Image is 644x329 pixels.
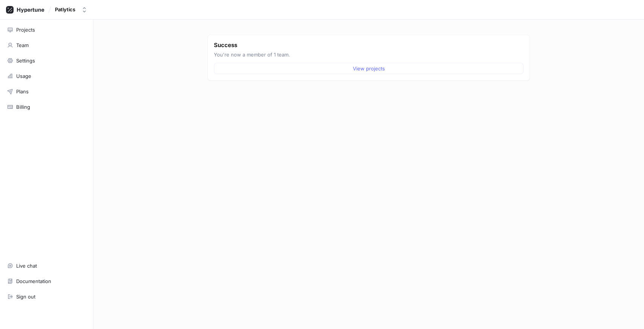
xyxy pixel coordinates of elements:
p: Success [214,41,523,50]
a: Settings [4,54,89,67]
div: Team [16,42,29,48]
div: Live chat [16,263,37,269]
a: Usage [4,70,89,82]
div: Usage [16,73,31,79]
button: View projects [214,63,523,74]
div: Patlytics [55,6,75,13]
a: Documentation [4,275,89,288]
div: Projects [16,27,35,33]
button: Patlytics [52,3,90,16]
div: Settings [16,58,35,64]
div: Plans [16,88,29,94]
a: Projects [4,23,89,36]
a: Plans [4,85,89,98]
a: Team [4,39,89,52]
div: Billing [16,104,30,110]
p: You're now a member of 1 team. [214,51,523,59]
div: Sign out [16,294,35,300]
span: View projects [353,66,385,71]
div: Documentation [16,278,51,284]
a: Billing [4,101,89,113]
